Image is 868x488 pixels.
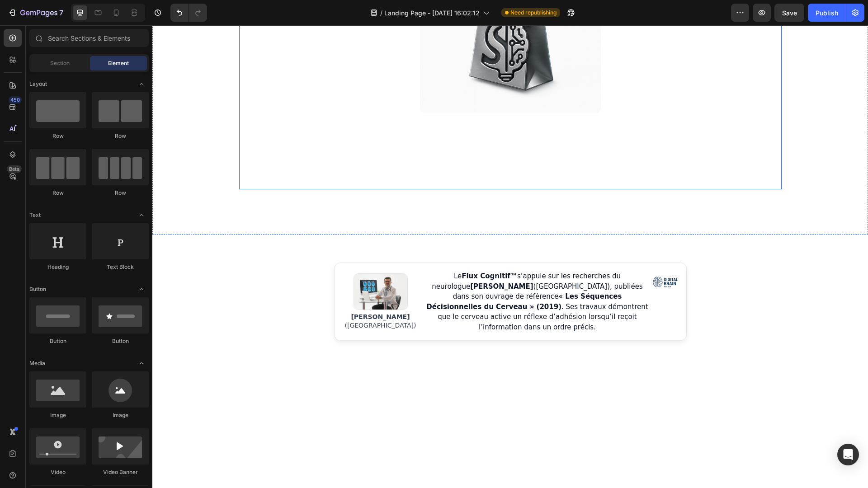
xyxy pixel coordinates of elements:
button: 7 [4,4,67,22]
div: Image [29,411,86,419]
div: Video Banner [92,468,149,476]
div: Row [29,189,86,197]
div: Open Intercom Messenger [837,444,859,465]
span: Toggle open [134,282,149,296]
div: Publish [816,8,838,18]
div: Button [29,337,86,345]
div: Video [29,468,86,476]
div: Beta [7,165,22,173]
span: Media [29,359,45,367]
span: Toggle open [134,356,149,371]
p: 7 [59,7,63,18]
iframe: Design area [152,25,868,488]
img: Dr. Adrian Keller, neurologue [201,248,255,285]
p: Le s’appuie sur les recherches du neurologue ([GEOGRAPHIC_DATA]), publiées dans son ouvrage de ré... [273,246,498,307]
span: Button [29,285,46,293]
span: Toggle open [134,208,149,222]
div: Button [92,337,149,345]
button: Save [774,4,804,22]
div: Row [29,132,86,140]
em: « Les Séquences Décisionnelles du Cerveau » (2019) [274,267,469,286]
em: Flux Cognitif™ [309,247,365,255]
div: 450 [9,96,22,103]
strong: [PERSON_NAME] [198,288,257,295]
span: Toggle open [134,77,149,91]
span: Layout [29,80,47,88]
span: Text [29,211,41,219]
span: Element [108,59,129,67]
div: Row [92,132,149,140]
button: Publish [808,4,846,22]
div: Image [92,411,149,419]
div: Row [92,189,149,197]
input: Search Sections & Elements [29,29,149,47]
div: Heading [29,263,86,271]
span: Landing Page - [DATE] 16:02:12 [384,8,480,18]
strong: [PERSON_NAME] [318,257,381,265]
span: Save [782,9,797,17]
span: Section [50,59,70,67]
span: / [380,8,382,18]
div: Undo/Redo [170,4,207,22]
span: Need republishing [510,9,557,17]
div: Text Block [92,263,149,271]
span: ([GEOGRAPHIC_DATA]) [192,296,264,304]
img: Badge scientifique [499,243,528,272]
